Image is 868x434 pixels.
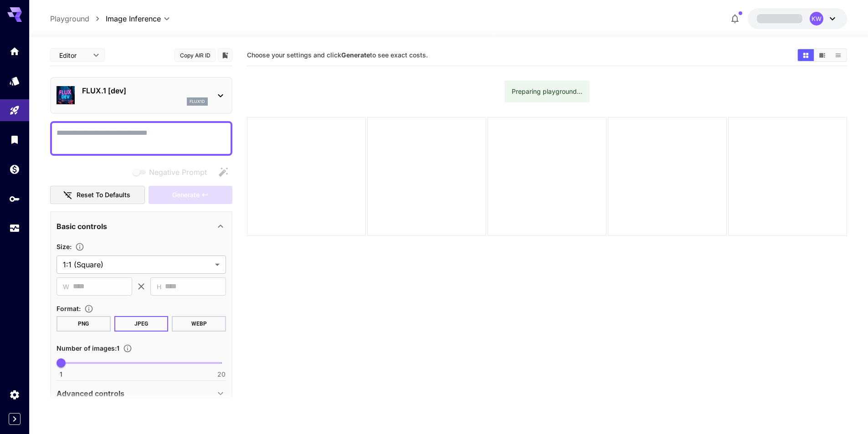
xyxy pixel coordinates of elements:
button: KW [748,8,847,29]
span: Number of images : 1 [56,344,119,352]
p: flux1d [190,98,205,105]
div: Home [9,46,20,57]
span: Image Inference [106,13,161,24]
button: Add to library [221,50,229,61]
button: Expand sidebar [9,413,21,425]
div: Advanced controls [56,383,226,404]
button: Adjust the dimensions of the generated image by specifying its width and height in pixels, or sel... [72,242,88,251]
b: Generate [341,51,370,59]
span: Choose your settings and click to see exact costs. [247,51,428,59]
p: Basic controls [56,221,107,232]
div: Settings [9,389,20,400]
button: WEBP [172,316,226,332]
span: Negative Prompt [149,167,207,178]
span: H [157,281,161,292]
a: Playground [50,13,89,24]
div: KW [810,12,823,26]
button: Show media in list view [830,49,846,61]
div: Show media in grid viewShow media in video viewShow media in list view [797,48,847,62]
button: Specify how many images to generate in a single request. Each image generation will be charged se... [119,344,136,353]
button: Reset to defaults [50,186,145,204]
button: Show media in grid view [798,49,814,61]
div: Basic controls [56,215,226,237]
div: Library [9,134,20,145]
div: Models [9,75,20,87]
span: Editor [59,51,87,60]
nav: breadcrumb [50,13,106,24]
span: Size : [56,243,72,250]
div: Wallet [9,163,20,175]
span: Format : [56,305,81,312]
span: 1:1 (Square) [63,259,211,270]
p: FLUX.1 [dev] [82,85,208,96]
div: FLUX.1 [dev]flux1d [56,82,226,109]
div: Preparing playground... [512,83,582,100]
div: Usage [9,223,20,234]
p: Advanced controls [56,388,124,399]
button: Choose the file format for the output image. [81,304,97,313]
div: API Keys [9,193,20,204]
span: Negative prompts are not compatible with the selected model. [131,166,214,178]
button: PNG [56,316,111,332]
button: JPEG [114,316,169,332]
span: W [63,281,69,292]
button: Show media in video view [814,49,830,61]
button: Copy AIR ID [175,49,216,62]
span: 20 [217,370,226,379]
div: Playground [9,105,20,116]
span: 1 [60,370,62,379]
